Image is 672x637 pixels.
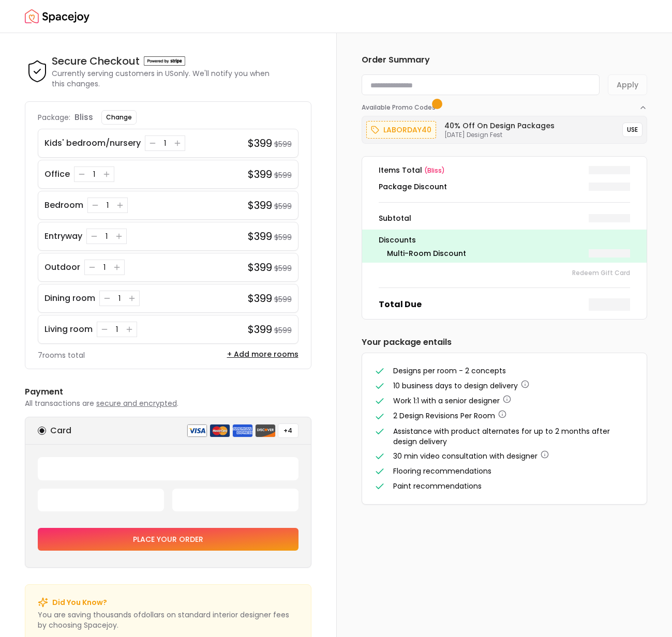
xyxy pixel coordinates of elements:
[102,293,112,304] button: Decrease quantity for Dining room
[393,366,506,376] span: Designs per room - 2 concepts
[210,424,230,437] img: mastercard
[393,396,500,406] span: Work 1:1 with a senior designer
[362,103,439,112] span: Available Promo Codes
[99,262,110,272] div: 1
[44,230,82,242] p: Entryway
[52,68,311,89] p: Currently serving customers in US only. We'll notify you when this changes.
[38,610,298,630] p: You are saving thousands of dollar s on standard interior designer fees by choosing Spacejoy.
[74,111,93,124] p: bliss
[147,138,158,148] button: Decrease quantity for Kids' bedroom/nursery
[44,292,95,305] p: Dining room
[248,322,272,337] h4: $399
[248,136,272,150] h4: $399
[124,324,135,335] button: Increase quantity for Living room
[278,423,298,438] button: +4
[77,169,87,179] button: Decrease quantity for Office
[101,110,137,125] button: Change
[102,200,113,210] div: 1
[274,325,292,336] small: $599
[38,112,70,123] p: Package:
[232,424,253,437] img: american express
[379,165,445,175] dt: Items Total
[52,54,140,68] h4: Secure Checkout
[89,169,99,179] div: 1
[393,381,518,391] span: 10 business days to design delivery
[393,481,482,491] span: Paint recommendations
[274,232,292,242] small: $599
[96,398,177,408] span: secure and encrypted
[248,229,272,244] h4: $399
[38,528,298,551] button: Place your order
[44,323,93,336] p: Living room
[144,56,185,66] img: Powered by stripe
[114,231,124,241] button: Increase quantity for Entryway
[112,262,122,272] button: Increase quantity for Outdoor
[393,411,495,421] span: 2 Design Revisions Per Room
[160,138,170,148] div: 1
[379,213,411,223] dt: Subtotal
[379,234,631,246] p: Discounts
[248,260,272,275] h4: $399
[622,123,643,137] button: USE
[274,170,292,180] small: $599
[274,263,292,274] small: $599
[99,324,110,335] button: Decrease quantity for Living room
[101,169,112,179] button: Increase quantity for Office
[44,137,141,149] p: Kids' bedroom/nursery
[25,398,311,408] p: All transactions are .
[127,293,137,304] button: Increase quantity for Dining room
[274,139,292,149] small: $599
[172,138,183,148] button: Increase quantity for Kids' bedroom/nursery
[25,6,89,27] a: Spacejoy
[393,451,537,461] span: 30 min video consultation with designer
[387,248,466,259] dt: Multi-Room Discount
[87,262,97,272] button: Decrease quantity for Outdoor
[383,124,431,136] p: laborday40
[227,349,298,359] button: + Add more rooms
[90,200,100,210] button: Decrease quantity for Bedroom
[274,201,292,211] small: $599
[274,294,292,305] small: $599
[248,291,272,306] h4: $399
[25,386,311,398] h6: Payment
[50,424,71,437] h6: Card
[115,200,125,210] button: Increase quantity for Bedroom
[393,466,491,476] span: Flooring recommendations
[44,261,80,274] p: Outdoor
[444,131,555,139] p: [DATE] Design Fest
[101,231,112,241] div: 1
[379,181,447,192] dt: Package Discount
[25,6,89,27] img: Spacejoy Logo
[362,54,648,66] h6: Order Summary
[362,112,648,144] div: Available Promo Codes
[44,168,70,180] p: Office
[424,166,445,175] span: ( bliss )
[187,424,207,437] img: visa
[52,597,107,608] p: Did You Know?
[362,95,648,112] button: Available Promo Codes
[114,293,125,304] div: 1
[112,324,122,335] div: 1
[255,424,276,437] img: discover
[379,298,422,311] dt: Total Due
[89,231,99,241] button: Decrease quantity for Entryway
[393,426,610,447] span: Assistance with product alternates for up to 2 months after design delivery
[248,198,272,213] h4: $399
[248,167,272,181] h4: $399
[44,199,83,211] p: Bedroom
[444,120,555,131] h6: 40% Off on Design Packages
[38,350,85,360] p: 7 rooms total
[362,336,648,348] h6: Your package entails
